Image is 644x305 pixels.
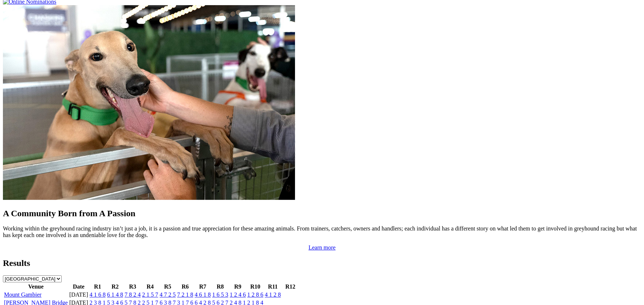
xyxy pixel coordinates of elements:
a: 7 8 2 4 [124,291,141,298]
a: 4 7 2 5 [160,291,176,298]
th: R11 [264,283,281,290]
th: R2 [107,283,123,290]
a: 4 6 1 8 [195,291,211,298]
th: R12 [282,283,299,290]
a: 1 2 8 6 [247,291,263,298]
td: [DATE] [69,291,89,298]
a: 4 1 6 8 [89,291,106,298]
th: R7 [194,283,211,290]
th: R1 [89,283,106,290]
a: 6 1 4 8 [107,291,123,298]
th: R9 [229,283,246,290]
th: R3 [124,283,141,290]
th: R6 [177,283,193,290]
a: 7 2 1 8 [177,291,193,298]
h2: Results [3,258,641,268]
th: R10 [247,283,264,290]
th: Date [69,283,89,290]
a: 2 1 5 7 [142,291,158,298]
img: Westy_Cropped.jpg [3,5,295,200]
a: 1 2 4 6 [230,291,246,298]
th: R8 [212,283,229,290]
th: R4 [142,283,158,290]
a: 1 6 5 3 [212,291,228,298]
p: Working within the greyhound racing industry isn’t just a job, it is a passion and true appreciat... [3,225,641,239]
a: Learn more [308,244,336,251]
h2: A Community Born from A Passion [3,209,641,218]
a: 4 1 2 8 [265,291,281,298]
a: Mount Gambier [4,291,42,298]
th: R5 [159,283,176,290]
th: Venue [4,283,68,290]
